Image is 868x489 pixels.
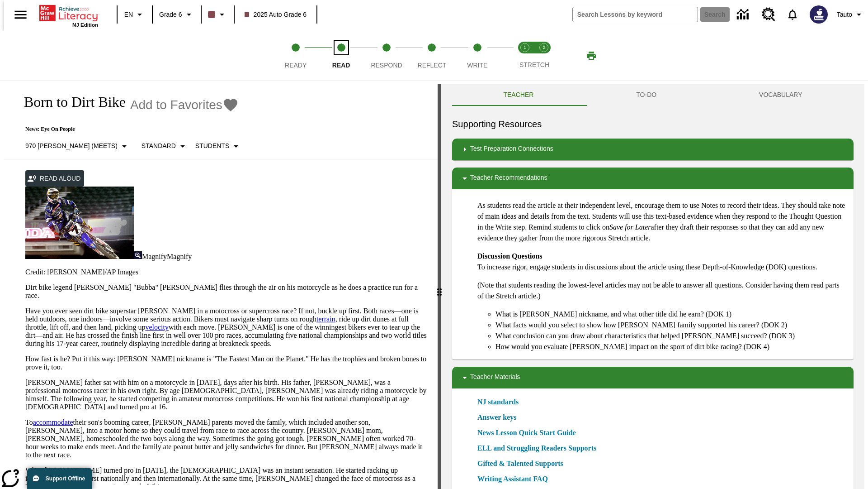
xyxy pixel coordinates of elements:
p: Have you ever seen dirt bike superstar [PERSON_NAME] in a motocross or supercross race? If not, b... [25,307,427,348]
a: Resource Center, Will open in new tab [756,2,781,27]
span: 2025 Auto Grade 6 [245,10,307,19]
p: Credit: [PERSON_NAME]/AP Images [25,268,427,276]
a: velocity [145,323,169,331]
h6: Supporting Resources [452,117,854,131]
button: TO-DO [585,84,708,106]
p: Students [195,141,229,151]
a: NJ standards [477,397,524,407]
div: Instructional Panel Tabs [452,84,854,106]
li: What facts would you select to show how [PERSON_NAME] family supported his career? (DOK 2) [495,320,846,331]
span: Magnify [142,253,167,260]
p: Standard [142,141,176,151]
button: Select a new avatar [804,3,833,26]
span: Respond [371,62,402,69]
span: EN [124,10,133,19]
span: Read [332,62,350,69]
button: Profile/Settings [833,6,868,23]
button: Open side menu [7,1,34,28]
button: VOCABULARY [708,84,854,106]
button: Read Aloud [25,170,84,187]
p: Teacher Materials [470,372,520,383]
a: Gifted & Talented Supports [477,458,569,469]
input: search field [573,7,698,22]
button: Select Lexile, 970 Lexile (Meets) [22,138,133,154]
button: Reflect step 4 of 5 [406,31,458,81]
button: Respond step 3 of 5 [360,31,413,81]
button: Stretch Respond step 2 of 2 [531,31,557,81]
span: Tauto [837,10,852,19]
em: Save for Later [609,223,651,231]
button: Ready step 1 of 5 [269,31,322,81]
button: Add to Favorites - Born to Dirt Bike [130,97,239,113]
button: Teacher [452,84,585,106]
p: Teacher Recommendations [470,173,547,184]
span: Grade 6 [159,10,182,19]
a: accommodate [33,418,73,426]
div: Test Preparation Connections [452,139,854,160]
p: News: Eye On People [14,126,245,133]
li: What is [PERSON_NAME] nickname, and what other title did he earn? (DOK 1) [495,309,846,320]
li: What conclusion can you draw about characteristics that helped [PERSON_NAME] succeed? (DOK 3) [495,331,846,341]
p: To their son's booming career, [PERSON_NAME] parents moved the family, which included another son... [25,418,427,459]
p: 970 [PERSON_NAME] (Meets) [25,141,118,151]
a: ELL and Struggling Readers Supports [477,443,602,454]
a: News Lesson Quick Start Guide, Will open in new browser window or tab [477,427,576,438]
div: Teacher Materials [452,367,854,388]
p: To increase rigor, engage students in discussions about the article using these Depth-of-Knowledg... [477,251,846,273]
span: Add to Favorites [130,98,222,112]
p: Dirt bike legend [PERSON_NAME] "Bubba" [PERSON_NAME] flies through the air on his motorcycle as h... [25,283,427,300]
span: Magnify [167,253,192,260]
p: As students read the article at their independent level, encourage them to use Notes to record th... [477,200,846,244]
button: Grade: Grade 6, Select a grade [156,6,198,23]
button: Read step 2 of 5 [315,31,367,81]
img: Avatar [810,5,828,24]
span: Write [467,62,487,69]
div: activity [441,84,864,489]
p: How fast is he? Put it this way: [PERSON_NAME] nickname is "The Fastest Man on the Planet." He ha... [25,355,427,371]
button: Select Student [192,138,245,154]
li: How would you evaluate [PERSON_NAME] impact on the sport of dirt bike racing? (DOK 4) [495,341,846,352]
span: Support Offline [46,475,85,482]
text: 2 [542,45,545,50]
a: Writing Assistant FAQ [477,474,553,484]
strong: Discussion Questions [477,252,542,260]
span: NJ Edition [72,22,98,28]
div: reading [4,84,438,484]
button: Print [577,48,606,64]
img: Motocross racer James Stewart flies through the air on his dirt bike. [25,187,134,259]
span: STRETCH [519,61,549,68]
p: (Note that students reading the lowest-level articles may not be able to answer all questions. Co... [477,280,846,302]
button: Class color is dark brown. Change class color [204,6,231,23]
span: Ready [285,62,307,69]
a: terrain [316,315,335,323]
a: Answer keys, Will open in new browser window or tab [477,412,516,423]
div: Press Enter or Spacebar and then press right and left arrow keys to move the slider [438,84,441,489]
button: Write step 5 of 5 [451,31,504,81]
button: Support Offline [27,468,92,489]
a: Data Center [731,2,756,27]
button: Scaffolds, Standard [138,138,192,154]
img: Magnify [134,251,142,259]
div: Home [39,3,98,28]
text: 1 [524,45,526,50]
div: Teacher Recommendations [452,168,854,189]
button: Language: EN, Select a language [120,6,149,23]
h1: Born to Dirt Bike [14,94,126,110]
button: Stretch Read step 1 of 2 [512,31,538,81]
a: Notifications [781,3,804,26]
p: Test Preparation Connections [470,144,553,155]
p: [PERSON_NAME] father sat with him on a motorcycle in [DATE], days after his birth. His father, [P... [25,379,427,411]
span: Reflect [418,62,447,69]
